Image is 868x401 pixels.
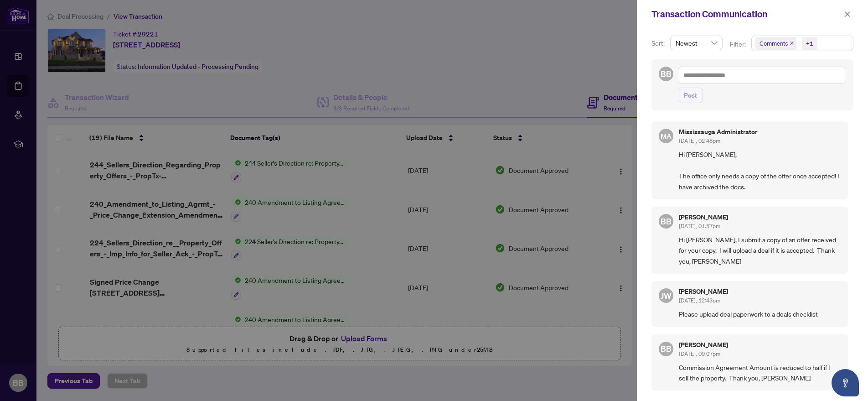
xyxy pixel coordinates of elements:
[679,149,841,192] span: Hi [PERSON_NAME], The office only needs a copy of the offer once accepted! I have archived the docs.
[679,350,720,357] span: [DATE], 09:07pm
[806,39,813,48] div: +1
[679,223,720,229] span: [DATE], 01:57pm
[651,7,842,21] div: Transaction Communication
[832,369,859,396] button: Open asap
[678,88,703,103] button: Post
[661,342,672,355] span: BB
[661,68,672,80] span: BB
[730,39,747,49] p: Filter:
[679,214,728,220] h5: [PERSON_NAME]
[651,38,666,48] p: Sort:
[679,137,720,144] span: [DATE], 02:48pm
[679,234,841,266] span: Hi [PERSON_NAME], I submit a copy of an offer received for your copy. I will upload a deal if it ...
[790,41,794,46] span: close
[679,129,757,135] h5: Mississauga Administrator
[755,37,796,50] span: Comments
[759,39,788,48] span: Comments
[679,362,841,384] span: Commission Agreement Amount is reduced to half if I sell the property. Thank you, [PERSON_NAME]
[679,309,841,319] span: Please upload deal paperwork to a deals checklist
[661,215,672,228] span: BB
[676,36,717,50] span: Newest
[679,342,728,348] h5: [PERSON_NAME]
[661,289,672,302] span: JW
[679,297,720,304] span: [DATE], 12:43pm
[661,130,672,141] span: MA
[679,288,728,295] h5: [PERSON_NAME]
[844,11,851,17] span: close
